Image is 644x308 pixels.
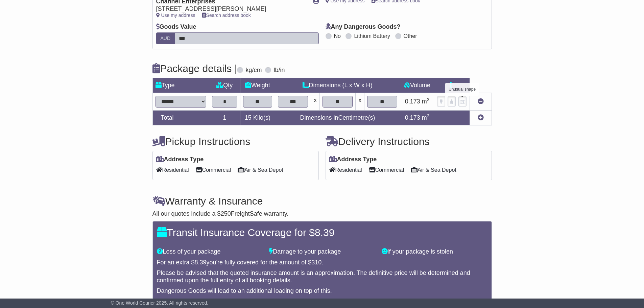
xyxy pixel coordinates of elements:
[427,97,430,102] sup: 3
[209,78,240,93] td: Qty
[329,156,377,163] label: Address Type
[422,114,430,121] span: m
[329,165,362,175] span: Residential
[427,113,430,118] sup: 3
[152,195,492,207] h4: Warranty & Insurance
[405,114,420,121] span: 0.173
[240,78,275,93] td: Weight
[240,110,275,125] td: Kilo(s)
[354,33,390,39] label: Lithium Battery
[209,110,240,125] td: 1
[311,93,319,110] td: x
[311,259,321,266] span: 310
[156,13,195,18] a: Use my address
[152,78,209,93] td: Type
[157,227,487,238] h4: Transit Insurance Coverage for $
[275,110,400,125] td: Dimensions in Centimetre(s)
[238,165,283,175] span: Air & Sea Depot
[400,78,434,93] td: Volume
[156,165,189,175] span: Residential
[369,165,404,175] span: Commercial
[195,259,207,266] span: 8.39
[157,287,487,295] div: Dangerous Goods will lead to an additional loading on top of this.
[221,210,231,217] span: 250
[152,63,237,74] h4: Package details |
[245,67,262,74] label: kg/cm
[411,165,456,175] span: Air & Sea Depot
[156,5,306,13] div: [STREET_ADDRESS][PERSON_NAME]
[275,78,400,93] td: Dimensions (L x W x H)
[315,227,334,238] span: 8.39
[404,33,417,39] label: Other
[156,23,196,31] label: Goods Value
[334,33,341,39] label: No
[202,13,251,18] a: Search address book
[478,114,484,121] a: Add new item
[445,83,479,96] div: Unusual shape
[153,248,266,256] div: Loss of your package
[266,248,378,256] div: Damage to your package
[111,300,209,306] span: © One World Courier 2025. All rights reserved.
[326,136,492,147] h4: Delivery Instructions
[478,98,484,105] a: Remove this item
[356,93,364,110] td: x
[152,210,492,218] div: All our quotes include a $ FreightSafe warranty.
[405,98,420,105] span: 0.173
[378,248,491,256] div: If your package is stolen
[157,269,487,284] div: Please be advised that the quoted insurance amount is an approximation. The definitive price will...
[273,67,285,74] label: lb/in
[156,156,204,163] label: Address Type
[156,32,175,44] label: AUD
[422,98,430,105] span: m
[157,259,487,266] div: For an extra $ you're fully covered for the amount of $ .
[152,110,209,125] td: Total
[326,23,401,31] label: Any Dangerous Goods?
[196,165,231,175] span: Commercial
[152,136,319,147] h4: Pickup Instructions
[245,114,252,121] span: 15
